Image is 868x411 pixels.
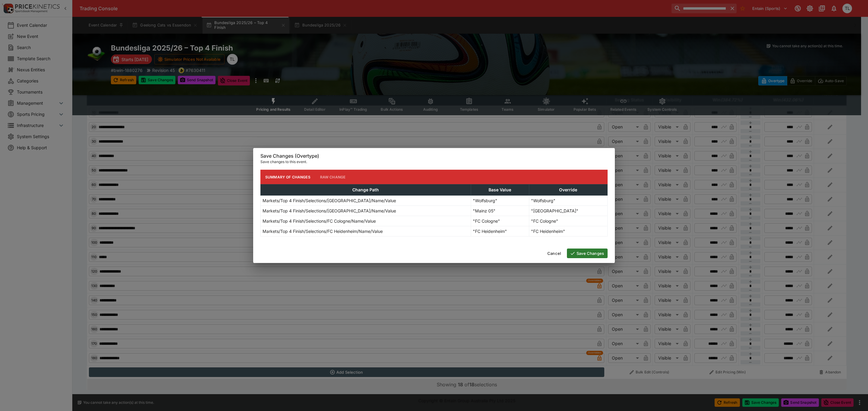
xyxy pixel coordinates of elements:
p: Markets/Top 4 Finish/Selections/[GEOGRAPHIC_DATA]/Name/Value [263,197,396,204]
p: Markets/Top 4 Finish/Selections/FC Heidenheim/Name/Value [263,228,383,234]
p: Markets/Top 4 Finish/Selections/FC Cologne/Name/Value [263,218,376,224]
td: "FC Cologne" [529,216,607,226]
button: Raw Change [315,170,351,184]
td: "Wolfsburg" [529,196,607,206]
td: "FC Cologne" [471,216,529,226]
h6: Save Changes (Overtype) [260,153,608,159]
td: "FC Heidenheim" [529,226,607,236]
p: Save changes to this event. [260,159,608,165]
td: "FC Heidenheim" [471,226,529,236]
td: "Wolfsburg" [471,196,529,206]
th: Base Value [471,184,529,196]
button: Save Changes [567,249,608,258]
button: Summary of Changes [260,170,315,184]
button: Cancel [544,249,565,258]
th: Override [529,184,607,196]
td: "Mainz 05" [471,206,529,216]
td: "[GEOGRAPHIC_DATA]" [529,206,607,216]
p: Markets/Top 4 Finish/Selections/[GEOGRAPHIC_DATA]/Name/Value [263,208,396,214]
th: Change Path [261,184,471,196]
